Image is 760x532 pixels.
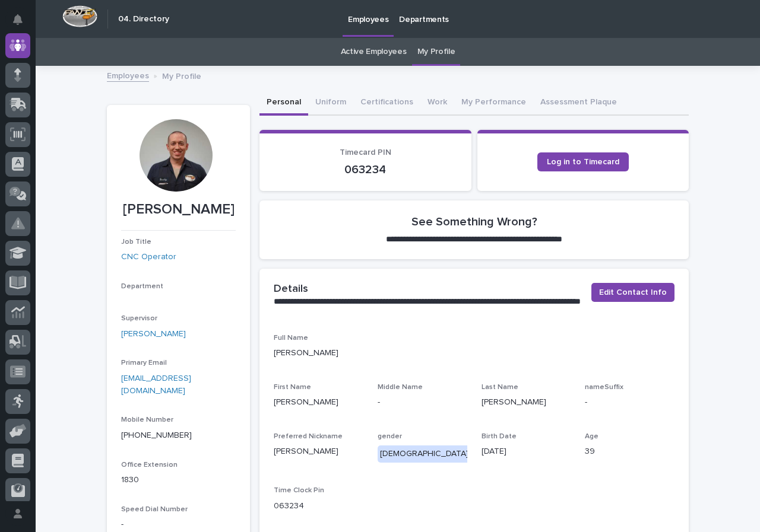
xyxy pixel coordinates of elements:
span: Office Extension [121,461,178,469]
span: First Name [274,384,311,391]
p: - [378,396,467,409]
p: - [585,396,674,409]
span: Last Name [482,384,518,391]
p: 063234 [274,163,457,177]
h2: 04. Directory [118,14,169,24]
span: nameSuffix [585,384,623,391]
p: [PERSON_NAME] [482,396,571,409]
button: Personal [259,91,308,116]
button: Notifications [5,7,30,32]
span: Birth Date [482,433,517,440]
button: Work [420,91,454,116]
a: Active Employees [341,38,407,66]
span: Timecard PIN [340,148,391,157]
h2: See Something Wrong? [411,215,537,229]
span: Job Title [121,238,151,246]
h2: Details [274,283,308,296]
a: Employees [107,68,149,82]
span: Log in to Timecard [547,158,619,166]
span: Edit Contact Info [599,286,667,298]
button: My Performance [454,91,533,116]
span: Speed Dial Number [121,506,188,513]
button: Certifications [353,91,420,116]
p: 1830 [121,474,236,486]
span: gender [378,433,402,440]
a: My Profile [417,38,455,66]
p: [PERSON_NAME] [274,445,363,458]
a: [PHONE_NUMBER] [121,431,192,439]
p: - [121,518,236,531]
button: Uniform [308,91,353,116]
a: [EMAIL_ADDRESS][DOMAIN_NAME] [121,374,191,395]
span: Full Name [274,335,308,342]
p: [PERSON_NAME] [274,396,363,409]
span: Preferred Nickname [274,433,343,440]
span: Department [121,283,163,290]
span: Primary Email [121,359,167,367]
p: 39 [585,445,674,458]
span: Time Clock Pin [274,487,324,494]
div: [DEMOGRAPHIC_DATA] [378,445,471,463]
p: [DATE] [482,445,571,458]
a: CNC Operator [121,251,176,263]
p: [PERSON_NAME] [121,201,236,218]
p: [PERSON_NAME] [274,347,674,359]
img: Workspace Logo [62,5,97,27]
span: Middle Name [378,384,423,391]
div: Notifications [15,14,30,33]
p: 063234 [274,500,363,512]
p: My Profile [162,69,201,82]
span: Age [585,433,598,440]
span: Supervisor [121,315,157,322]
span: Mobile Number [121,416,173,423]
button: Assessment Plaque [533,91,624,116]
a: [PERSON_NAME] [121,328,186,340]
button: Edit Contact Info [591,283,674,302]
a: Log in to Timecard [537,152,629,171]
